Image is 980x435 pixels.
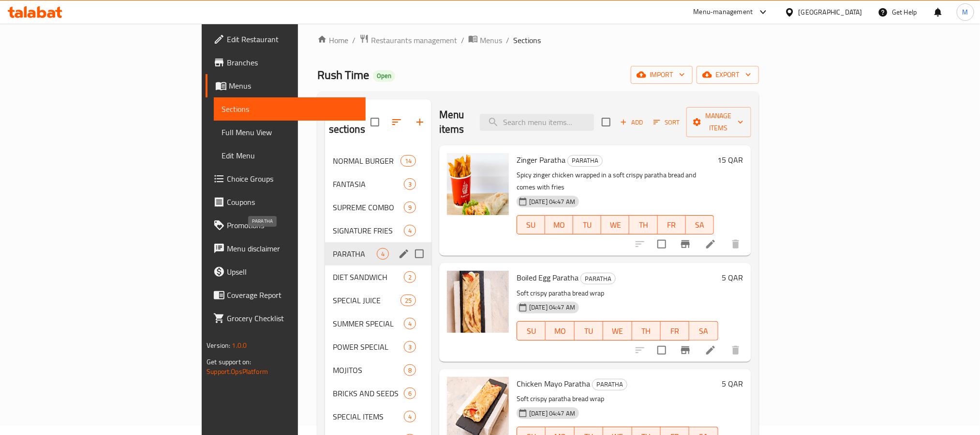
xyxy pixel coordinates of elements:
[325,289,431,312] div: SPECIAL JUICE25
[206,283,365,307] a: Coverage Report
[227,243,357,254] span: Menu disclaimer
[325,242,431,265] div: PARATHA4edit
[333,411,404,422] span: SPECIAL ITEMS
[404,273,416,282] span: 2
[325,265,431,289] div: DIET SANDWICH2
[404,342,416,352] span: 3
[546,321,574,341] button: MO
[359,34,457,47] a: Restaurants management
[333,178,404,190] span: FANTASIA
[333,388,404,399] span: BRICKS AND SEEDS
[401,156,416,166] span: 14
[227,196,357,208] span: Coupons
[404,180,416,189] span: 3
[517,169,714,193] p: Spicy zinger chicken wrapped in a soft crispy paratha bread and comes with fries
[549,218,569,232] span: MO
[214,97,365,121] a: Sections
[207,365,268,378] a: Support.OpsPlatform
[333,364,404,376] div: MOJITOS
[651,115,683,130] button: Sort
[325,358,431,382] div: MOJITOS8
[206,51,365,74] a: Branches
[517,215,545,234] button: SU
[404,202,416,213] div: items
[693,324,714,338] span: SA
[385,110,408,134] span: Sort sections
[607,324,628,338] span: WE
[206,214,365,237] a: Promotions
[404,366,416,375] span: 8
[619,117,645,128] span: Add
[633,218,653,232] span: TH
[227,289,357,301] span: Coverage Report
[636,324,657,338] span: TH
[581,273,615,284] span: PARATHA
[521,218,541,232] span: SU
[517,321,546,341] button: SU
[705,344,716,356] a: Edit menu item
[722,271,743,284] h6: 5 QAR
[517,270,579,285] span: Boiled Egg Paratha
[724,233,747,256] button: delete
[686,107,751,137] button: Manage items
[404,318,416,329] div: items
[480,114,594,131] input: search
[616,115,647,130] span: Add item
[439,108,468,137] h2: Menu items
[404,388,416,399] div: items
[333,248,377,260] span: PARATHA
[325,172,431,196] div: FANTASIA3
[333,271,404,283] span: DIET SANDWICH
[517,393,718,405] p: Soft crispy paratha bread wrap
[333,155,401,167] span: NORMAL BURGER
[404,389,416,398] span: 6
[601,215,629,234] button: WE
[206,307,365,330] a: Grocery Checklist
[573,215,601,234] button: TU
[404,412,416,421] span: 4
[616,115,647,130] button: Add
[404,271,416,283] div: items
[206,28,365,51] a: Edit Restaurant
[325,382,431,405] div: BRICKS AND SEEDS6
[513,34,541,46] span: Sections
[373,72,395,80] span: Open
[592,379,627,390] div: PARATHA
[517,376,590,391] span: Chicken Mayo Paratha
[480,34,502,46] span: Menus
[652,340,672,360] span: Select to update
[704,69,751,81] span: export
[596,112,616,132] span: Select section
[325,312,431,335] div: SUMMER SPECIAL4
[674,233,697,256] button: Branch-specific-item
[694,110,743,134] span: Manage items
[638,69,685,81] span: import
[662,218,682,232] span: FR
[517,287,718,299] p: Soft crispy paratha bread wrap
[705,238,716,250] a: Edit menu item
[632,321,661,341] button: TH
[377,248,389,260] div: items
[525,409,579,418] span: [DATE] 04:47 AM
[214,121,365,144] a: Full Menu View
[214,144,365,167] a: Edit Menu
[567,155,603,167] div: PARATHA
[401,295,416,306] div: items
[653,117,680,128] span: Sort
[232,339,247,352] span: 1.0.0
[404,226,416,235] span: 4
[333,318,404,329] div: SUMMER SPECIAL
[333,202,404,213] span: SUPREME COMBO
[206,260,365,283] a: Upsell
[317,64,369,86] span: Rush Time
[333,225,404,236] span: SIGNATURE FRIES
[697,66,759,84] button: export
[521,324,542,338] span: SU
[377,249,388,259] span: 4
[665,324,685,338] span: FR
[401,296,416,305] span: 25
